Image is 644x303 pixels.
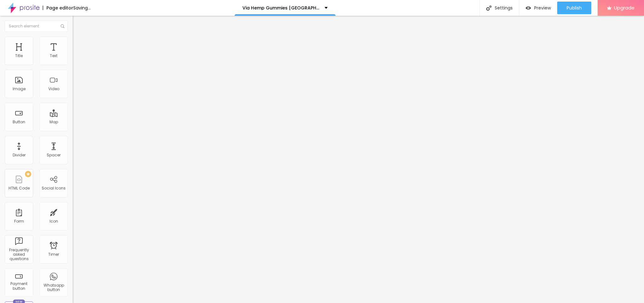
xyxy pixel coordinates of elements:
div: Saving... [73,6,91,10]
div: Image [13,87,26,91]
div: Payment button [6,282,31,291]
button: Publish [557,2,591,14]
span: Upgrade [614,5,635,10]
img: view-1.svg [526,5,531,11]
div: Text [50,54,57,58]
div: Frequently asked questions [6,248,31,261]
div: Timer [48,252,59,257]
img: Icone [486,5,492,11]
div: Social Icons [42,186,66,190]
span: Preview [534,5,551,10]
img: Icone [61,24,64,28]
div: Video [48,87,59,91]
div: HTML Code [9,186,30,190]
div: Title [15,54,23,58]
div: Divider [13,153,26,157]
div: Map [50,120,58,124]
div: Icon [50,219,58,224]
div: Page editor [43,6,73,10]
div: Button [13,120,25,124]
input: Search element [5,20,68,32]
iframe: Editor [73,16,644,303]
div: Spacer [47,153,61,157]
div: Form [14,219,24,224]
button: Preview [519,2,557,14]
div: Whatsapp button [41,283,66,292]
span: Publish [567,5,582,10]
p: Via Hemp Gummies [GEOGRAPHIC_DATA] [242,6,320,10]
